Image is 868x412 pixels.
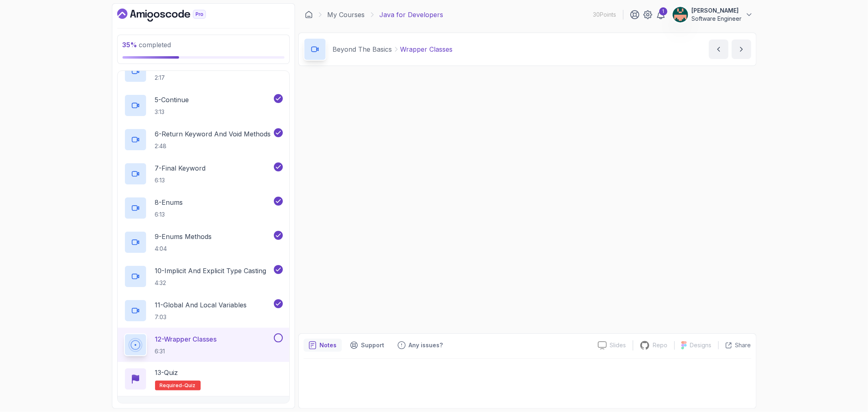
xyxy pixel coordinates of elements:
p: Java for Developers [380,10,444,20]
p: 8 - Enums [155,197,183,207]
p: Support [361,341,385,349]
div: 1 [659,7,667,15]
p: 11 - Global And Local Variables [155,300,247,310]
p: Wrapper Classes [400,44,453,54]
p: 6:13 [155,210,183,219]
a: 1 [656,10,666,20]
p: 9 - Enums Methods [155,232,212,241]
span: Required- [160,382,185,389]
p: Slides [610,341,626,349]
button: 9-Enums Methods4:04 [124,231,283,254]
button: 10-Implicit And Explicit Type Casting4:32 [124,265,283,288]
p: Beyond The Basics [333,44,392,54]
button: previous content [709,39,728,59]
button: 2:17 [124,60,283,83]
button: 8-Enums6:13 [124,197,283,219]
p: 4:04 [155,245,212,253]
button: Support button [345,339,389,352]
span: quiz [185,382,196,389]
button: 7-Final Keyword6:13 [124,162,283,185]
p: Designs [690,341,712,349]
button: Share [718,341,751,349]
p: 6:13 [155,176,206,184]
a: My Courses [328,10,365,20]
button: 13-QuizRequired-quiz [124,368,283,390]
button: 11-Global And Local Variables7:03 [124,299,283,322]
p: 5 - Continue [155,95,189,105]
p: [PERSON_NAME] [692,7,742,15]
p: 12 - Wrapper Classes [155,334,217,344]
p: 4:32 [155,279,267,287]
a: Dashboard [305,11,313,19]
p: Any issues? [409,341,443,349]
p: 7 - Final Keyword [155,163,206,173]
span: completed [122,41,171,49]
p: 10 - Implicit And Explicit Type Casting [155,266,267,276]
p: 3:13 [155,108,189,116]
p: Notes [320,341,337,349]
button: 5-Continue3:13 [124,94,283,117]
p: Share [735,341,751,349]
p: 7:03 [155,313,247,321]
button: user profile image[PERSON_NAME]Software Engineer [672,7,753,23]
button: next content [732,39,751,59]
p: 6:31 [155,347,217,355]
button: notes button [304,339,342,352]
p: 2:17 [155,74,246,82]
p: Repo [653,341,668,349]
button: 6-Return Keyword And Void Methods2:48 [124,128,283,151]
span: 35 % [122,41,138,49]
p: 30 Points [593,11,617,19]
a: Dashboard [117,9,225,22]
button: Feedback button [393,339,448,352]
img: user profile image [673,7,688,22]
p: 13 - Quiz [155,368,178,377]
p: 2:48 [155,142,271,150]
button: 12-Wrapper Classes6:31 [124,333,283,356]
p: 6 - Return Keyword And Void Methods [155,129,271,139]
p: Software Engineer [692,15,742,23]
